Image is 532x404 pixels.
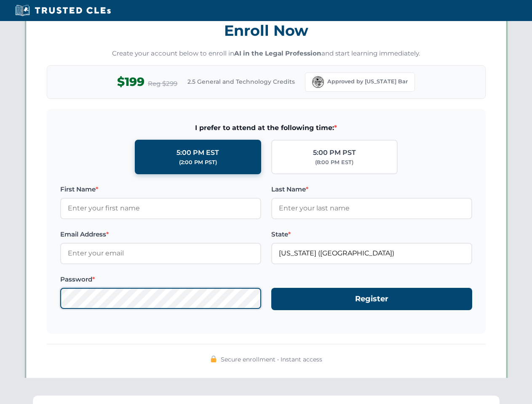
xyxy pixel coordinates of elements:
[13,4,113,17] img: Trusted CLEs
[47,17,486,44] h3: Enroll Now
[210,356,217,362] img: 🔒
[234,49,321,57] strong: AI in the Legal Profession
[47,49,486,58] p: Create your account below to enroll in and start learning immediately.
[60,184,261,194] label: First Name
[60,274,261,284] label: Password
[271,229,472,239] label: State
[60,198,261,219] input: Enter your first name
[187,77,295,86] span: 2.5 General and Technology Credits
[271,288,472,310] button: Register
[60,229,261,239] label: Email Address
[221,355,322,364] span: Secure enrollment • Instant access
[60,122,472,133] span: I prefer to attend at the following time:
[313,147,356,158] div: 5:00 PM PST
[148,79,177,89] span: Reg $299
[312,76,324,88] img: Florida Bar
[315,158,353,167] div: (8:00 PM EST)
[271,243,472,264] input: Florida (FL)
[271,184,472,194] label: Last Name
[179,158,217,167] div: (2:00 PM PST)
[60,243,261,264] input: Enter your email
[327,77,408,86] span: Approved by [US_STATE] Bar
[176,147,219,158] div: 5:00 PM EST
[117,72,144,91] span: $199
[271,198,472,219] input: Enter your last name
